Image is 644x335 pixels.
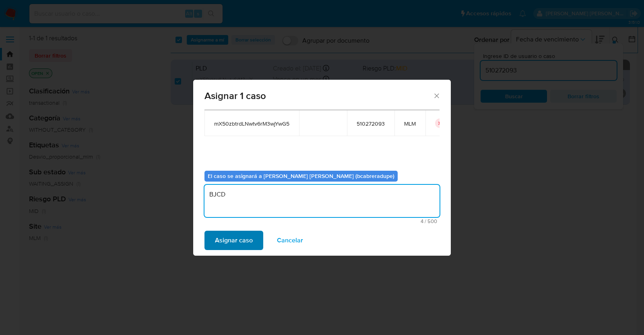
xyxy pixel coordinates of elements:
[204,185,440,217] textarea: BJCD
[277,232,303,249] span: Cancelar
[214,120,289,127] span: mX50zbtrdLNwtv6rM3wjYwG5
[404,120,416,127] span: MLM
[433,92,440,99] button: Cerrar ventana
[204,231,263,250] button: Asignar caso
[435,118,445,128] button: icon-button
[204,91,433,101] span: Asignar 1 caso
[207,219,437,224] span: Máximo 500 caracteres
[357,120,385,127] span: 510272093
[266,231,314,250] button: Cancelar
[215,232,253,249] span: Asignar caso
[193,80,451,256] div: assign-modal
[208,172,394,180] b: El caso se asignará a [PERSON_NAME] [PERSON_NAME] (bcabreradupe)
